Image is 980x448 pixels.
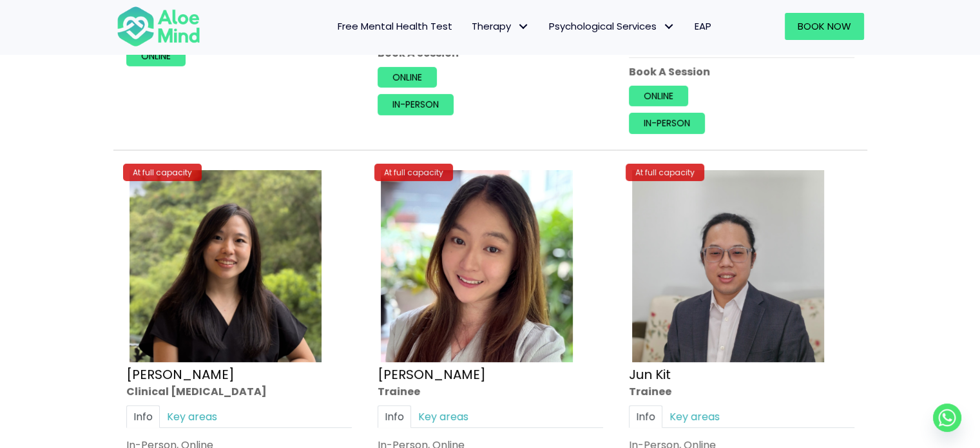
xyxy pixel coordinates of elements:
a: In-person [629,113,705,133]
a: Jun Kit [629,365,671,384]
a: Online [629,86,688,106]
a: Online [378,67,437,88]
img: hoong yee trainee [381,170,573,362]
span: Therapy: submenu [514,17,533,36]
a: Key areas [411,405,476,428]
p: Book A Session [378,45,603,60]
span: EAP [695,19,711,33]
div: At full capacity [626,164,704,181]
a: Info [378,405,411,428]
span: Free Mental Health Test [338,19,452,33]
a: In-person [378,94,454,115]
a: Info [629,405,662,428]
span: Psychological Services [549,19,675,33]
a: [PERSON_NAME] [126,365,235,384]
a: Key areas [662,405,727,428]
div: Trainee [629,384,854,399]
div: At full capacity [374,164,453,181]
img: Jun Kit Trainee [632,170,824,362]
a: Free Mental Health Test [328,13,462,40]
a: Whatsapp [933,404,961,432]
div: Clinical [MEDICAL_DATA] [126,384,352,399]
a: EAP [685,13,721,40]
span: Book Now [798,19,851,33]
div: Trainee [378,384,603,399]
img: Aloe mind Logo [117,5,200,48]
div: At full capacity [123,164,202,181]
a: Online [126,45,186,66]
img: Hooi ting Clinical Psychologist [130,170,322,362]
span: Therapy [472,19,530,33]
a: TherapyTherapy: submenu [462,13,539,40]
nav: Menu [217,13,721,40]
a: Psychological ServicesPsychological Services: submenu [539,13,685,40]
a: Info [126,405,160,428]
a: Key areas [160,405,224,428]
span: Psychological Services: submenu [660,17,678,36]
p: Book A Session [629,64,854,79]
a: [PERSON_NAME] [378,365,486,384]
a: Book Now [785,13,864,40]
